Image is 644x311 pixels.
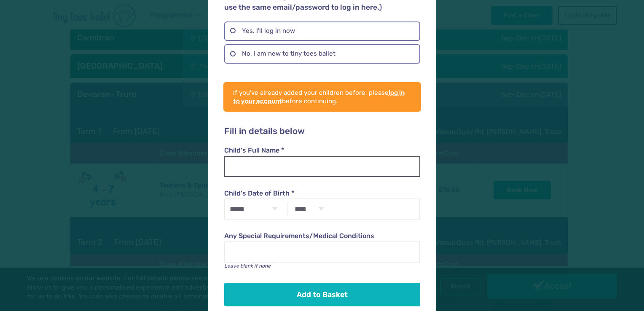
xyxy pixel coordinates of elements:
[224,126,420,137] h2: Fill in details below
[224,263,420,270] p: Leave blank if none
[224,283,420,306] button: Add to Basket
[224,231,420,241] label: Any Special Requirements/Medical Conditions
[224,189,420,198] label: Child's Date of Birth *
[224,21,420,41] label: Yes, I'll log in now
[224,44,420,64] label: No, I am new to tiny toes ballet
[224,146,420,155] label: Child's Full Name *
[233,88,411,105] p: If you've already added your children before, please before continuing.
